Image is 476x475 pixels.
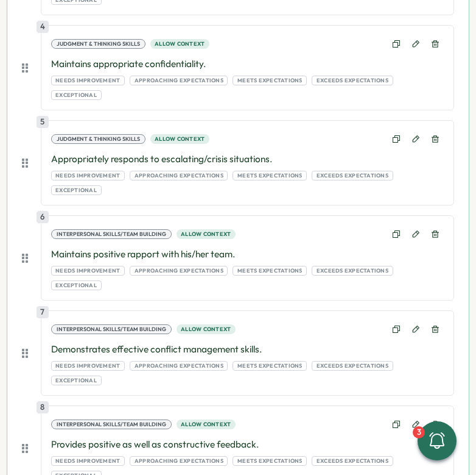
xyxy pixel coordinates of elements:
[51,229,172,239] div: Interpersonal Skills/Team Building
[135,76,223,85] span: Approaching Expectations
[37,116,49,128] div: 5
[237,171,303,180] span: Meets Expectations
[37,211,49,223] div: 6
[317,457,388,465] span: Exceeds Expectations
[55,186,97,195] span: Exceptional
[37,306,49,318] div: 7
[51,420,172,429] div: Interpersonal Skills/Team Building
[237,76,303,85] span: Meets Expectations
[181,230,231,238] span: Allow context
[51,39,145,49] div: Judgment & Thinking Skills
[37,401,49,413] div: 8
[55,376,97,385] span: Exceptional
[135,457,223,465] span: Approaching Expectations
[55,76,120,85] span: Needs Improvement
[413,426,425,438] div: 3
[55,457,120,465] span: Needs Improvement
[55,171,120,180] span: Needs Improvement
[181,420,231,429] span: Allow context
[55,266,120,275] span: Needs Improvement
[135,266,223,275] span: Approaching Expectations
[51,324,172,334] div: Interpersonal Skills/Team Building
[51,343,444,356] p: Demonstrates effective conflict management skills.
[55,362,120,370] span: Needs Improvement
[237,266,303,275] span: Meets Expectations
[317,171,388,180] span: Exceeds Expectations
[155,135,205,143] span: Allow context
[237,362,303,370] span: Meets Expectations
[135,362,223,370] span: Approaching Expectations
[51,57,444,71] p: Maintains appropriate confidentiality.
[317,362,388,370] span: Exceeds Expectations
[237,457,303,465] span: Meets Expectations
[418,421,457,460] button: 3
[55,91,97,99] span: Exceptional
[55,281,97,290] span: Exceptional
[317,266,388,275] span: Exceeds Expectations
[155,40,205,48] span: Allow context
[51,152,444,166] p: Appropriately responds to escalating/crisis situations.
[135,171,223,180] span: Approaching Expectations
[181,325,231,334] span: Allow context
[51,438,444,451] p: Provides positive as well as constructive feedback.
[317,76,388,85] span: Exceeds Expectations
[51,134,145,144] div: Judgment & Thinking Skills
[51,248,444,261] p: Maintains positive rapport with his/her team.
[37,21,49,33] div: 4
